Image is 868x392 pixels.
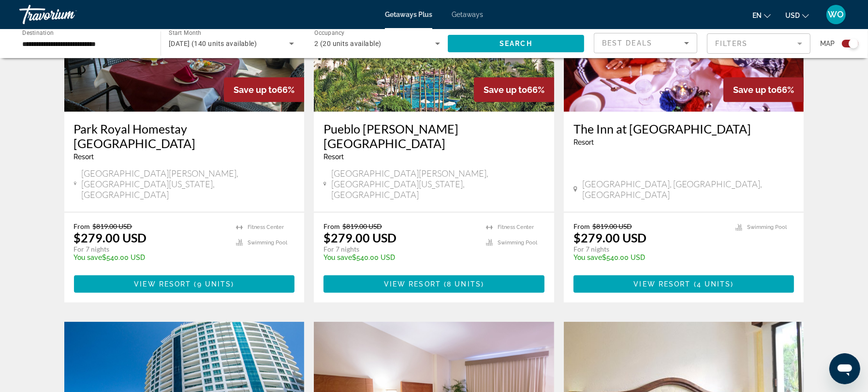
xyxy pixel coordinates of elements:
span: Destination [22,30,54,36]
button: Filter [707,33,810,54]
div: 66% [224,77,304,102]
p: For 7 nights [574,245,726,254]
span: Start Month [169,30,201,37]
p: For 7 nights [324,245,476,254]
button: View Resort(9 units) [74,275,295,293]
button: User Menu [824,4,849,25]
a: Park Royal Homestay [GEOGRAPHIC_DATA] [74,121,295,151]
p: $540.00 USD [574,254,726,261]
span: Swimming Pool [248,240,287,246]
span: Fitness Center [248,224,284,230]
span: You save [324,254,352,261]
a: Travorium [19,2,116,27]
span: Resort [324,153,344,161]
p: $279.00 USD [574,230,647,245]
span: View Resort [384,280,441,288]
span: From [324,222,340,230]
span: Occupancy [314,30,345,37]
span: 9 units [197,280,232,288]
span: Resort [574,138,594,146]
button: View Resort(4 units) [574,275,794,293]
span: WO [828,10,844,19]
button: View Resort(8 units) [324,275,544,293]
span: You save [74,254,103,261]
span: 4 units [697,280,731,288]
span: $819.00 USD [342,222,382,230]
iframe: Button to launch messaging window [829,353,860,384]
span: 2 (20 units available) [314,40,382,47]
span: You save [574,254,602,261]
span: [GEOGRAPHIC_DATA], [GEOGRAPHIC_DATA], [GEOGRAPHIC_DATA] [582,179,794,200]
span: Map [820,37,835,50]
a: Getaways [452,11,483,18]
span: Best Deals [602,39,652,47]
span: [GEOGRAPHIC_DATA][PERSON_NAME], [GEOGRAPHIC_DATA][US_STATE], [GEOGRAPHIC_DATA] [331,168,544,200]
div: 66% [723,77,804,102]
span: $819.00 USD [592,222,632,230]
span: ( ) [691,280,734,288]
p: For 7 nights [74,245,227,254]
a: Pueblo [PERSON_NAME][GEOGRAPHIC_DATA] [324,121,544,151]
span: en [752,12,762,19]
span: Save up to [484,85,527,95]
span: View Resort [134,280,191,288]
div: 66% [474,77,554,102]
span: Search [500,40,532,47]
button: Search [448,35,584,52]
span: ( ) [441,280,484,288]
button: Change currency [785,8,809,22]
span: Save up to [733,85,777,95]
mat-select: Sort by [602,37,689,49]
span: ( ) [191,280,234,288]
span: [GEOGRAPHIC_DATA][PERSON_NAME], [GEOGRAPHIC_DATA][US_STATE], [GEOGRAPHIC_DATA] [81,168,294,200]
a: Getaways Plus [385,11,432,18]
span: [DATE] (140 units available) [169,40,257,47]
p: $540.00 USD [324,254,476,261]
span: From [74,222,90,230]
span: Resort [74,153,94,161]
span: 8 units [447,280,481,288]
span: Swimming Pool [498,240,537,246]
span: Save up to [234,85,277,95]
p: $279.00 USD [74,230,147,245]
span: View Resort [634,280,691,288]
span: From [574,222,590,230]
a: The Inn at [GEOGRAPHIC_DATA] [574,121,794,136]
span: Swimming Pool [747,224,787,230]
span: Fitness Center [498,224,534,230]
button: Change language [752,8,771,22]
p: $540.00 USD [74,254,227,261]
span: USD [785,12,800,19]
span: $819.00 USD [93,222,132,230]
p: $279.00 USD [324,230,397,245]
